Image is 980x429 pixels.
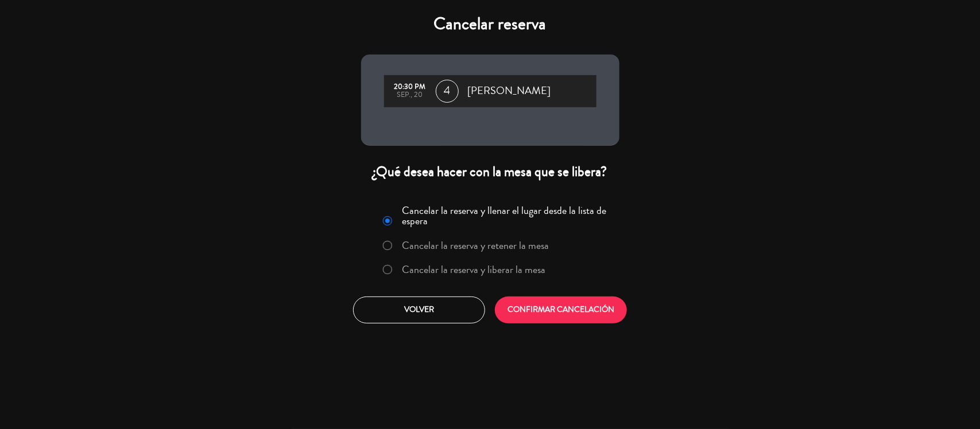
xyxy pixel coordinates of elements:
[390,91,430,99] div: sep., 20
[402,205,612,226] label: Cancelar la reserva y llenar el lugar desde la lista de espera
[390,83,430,91] div: 20:30 PM
[468,83,551,100] span: [PERSON_NAME]
[353,297,485,323] button: Volver
[361,14,619,34] h4: Cancelar reserva
[436,80,459,103] span: 4
[402,240,549,251] label: Cancelar la reserva y retener la mesa
[361,163,619,181] div: ¿Qué desea hacer con la mesa que se libera?
[495,297,627,323] button: CONFIRMAR CANCELACIÓN
[402,264,545,275] label: Cancelar la reserva y liberar la mesa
